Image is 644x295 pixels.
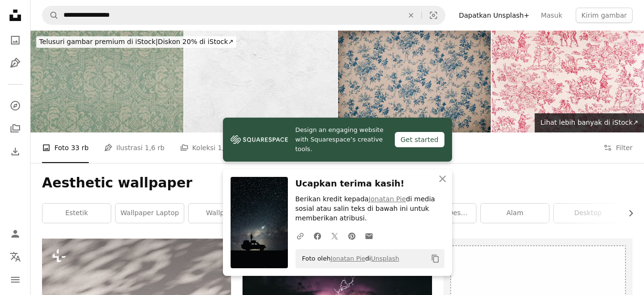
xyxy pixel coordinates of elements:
a: Ilustrasi [6,54,25,73]
span: Telusuri gambar premium di iStock | [39,38,158,45]
span: Foto oleh di [297,251,400,266]
span: Lihat lebih banyak di iStock ↗ [540,119,638,126]
h1: Aesthetic wallpaper [42,175,633,192]
img: Turnsberry Toile Medium Antik Fabric [338,31,491,132]
a: Bagikan melalui email [360,226,378,245]
a: alam [481,204,549,223]
button: Pencarian di Unsplash [42,6,59,24]
a: Koleksi 1,2 jt [180,132,235,163]
a: estetik [42,204,111,223]
a: Jonatan Pie [330,255,365,262]
span: Diskon 20% di iStock ↗ [39,38,233,45]
a: Bagikan di Facebook [309,226,326,245]
a: Telusuri gambar premium di iStock|Diskon 20% di iStock↗ [31,31,242,54]
a: Lihat lebih banyak di iStock↗ [535,113,644,132]
button: Pencarian visual [422,6,445,24]
form: Temuka visual di seluruh situs [42,6,445,25]
button: Filter [603,132,633,163]
a: Beranda — Unsplash [6,6,25,27]
a: Masuk [535,8,568,23]
img: kertas tua dengan pola bunga [31,31,183,132]
a: Jonatan Pie [369,195,406,203]
a: wallpaper laptop [116,204,184,223]
a: Wallpaper [189,204,257,223]
span: Design an engaging website with Squarespace’s creative tools. [296,125,387,154]
span: 1,2 jt [218,142,235,153]
a: Koleksi [6,119,25,138]
button: Hapus [401,6,422,24]
a: Riwayat Pengunduhan [6,142,25,161]
a: Bagikan di Twitter [326,226,343,245]
a: Masuk/Daftar [6,224,25,243]
p: Berikan kredit kepada di media sosial atau salin teks di bawah ini untuk memberikan atribusi. [296,195,444,223]
a: Foto [6,31,25,50]
button: Bahasa [6,247,25,266]
a: Dapatkan Unsplash+ [453,8,535,23]
h3: Ucapkan terima kasih! [296,177,444,191]
a: Ilustrasi 1,6 rb [104,132,165,163]
img: file-1606177908946-d1eed1cbe4f5image [231,132,288,147]
span: 1,6 rb [145,142,164,153]
a: Bagikan di Pinterest [343,226,360,245]
button: Salin ke papan klip [427,251,443,267]
button: Menu [6,270,25,289]
a: Jelajahi [6,96,25,115]
img: White wall texture background, paper texture background [184,31,337,132]
button: Kirim gambar [576,8,633,23]
div: Get started [395,132,444,147]
a: Design an engaging website with Squarespace’s creative tools.Get started [223,118,452,162]
a: Unsplash [371,255,399,262]
a: desktop [554,204,622,223]
button: gulir daftar ke kanan [622,204,633,223]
